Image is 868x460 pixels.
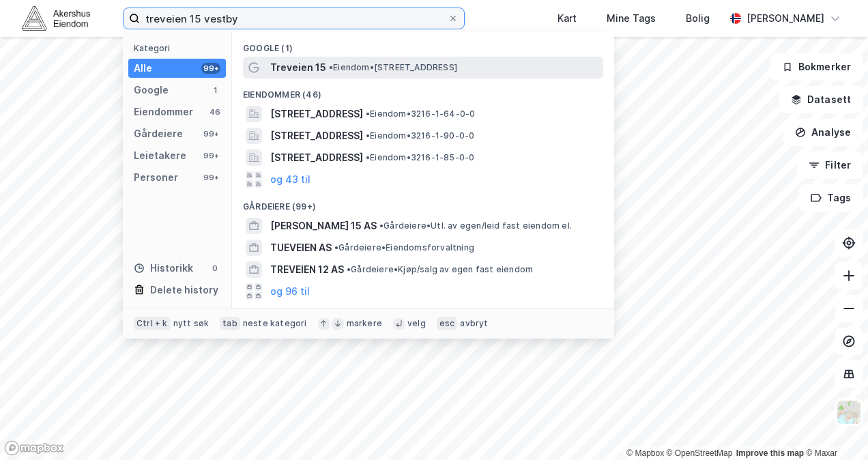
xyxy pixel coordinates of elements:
span: Treveien 15 [270,59,326,76]
div: Bolig [686,10,710,27]
button: og 96 til [270,283,310,300]
div: 99+ [201,150,220,161]
span: Gårdeiere • Eiendomsforvaltning [334,242,474,253]
div: Kategori [134,43,226,53]
div: tab [220,317,240,330]
button: Filter [797,152,863,179]
div: Alle [134,60,152,76]
span: Eiendom • 3216-1-90-0-0 [366,130,474,141]
span: • [366,130,370,141]
div: Leietakere (99+) [232,302,614,327]
iframe: Chat Widget [800,394,868,460]
a: OpenStreetMap [667,448,733,458]
div: Google [134,82,169,98]
span: Gårdeiere • Kjøp/salg av egen fast eiendom [347,264,533,275]
a: Mapbox homepage [4,440,64,456]
div: Leietakere [134,147,186,164]
div: 0 [209,263,220,274]
span: • [379,220,384,231]
span: TREVEIEN 12 AS [270,261,344,278]
div: Google (1) [232,32,614,57]
img: akershus-eiendom-logo.9091f326c980b4bce74ccdd9f866810c.svg [22,6,90,30]
div: 1 [209,85,220,96]
div: Eiendommer [134,104,193,120]
div: 46 [209,106,220,117]
span: [STREET_ADDRESS] [270,106,363,122]
span: Eiendom • 3216-1-64-0-0 [366,109,475,119]
span: • [347,264,351,274]
div: Gårdeiere (99+) [232,190,614,215]
button: og 43 til [270,171,310,188]
a: Improve this map [736,448,804,458]
span: Eiendom • [STREET_ADDRESS] [329,62,457,73]
button: Bokmerker [770,53,863,81]
div: Personer [134,169,178,186]
div: Historikk [134,260,193,276]
div: Kontrollprogram for chat [800,394,868,460]
button: Tags [799,184,863,212]
span: Gårdeiere • Utl. av egen/leid fast eiendom el. [379,220,572,231]
button: Analyse [783,119,863,146]
input: Søk på adresse, matrikkel, gårdeiere, leietakere eller personer [140,8,448,29]
a: Mapbox [626,448,664,458]
div: velg [407,318,426,329]
span: [STREET_ADDRESS] [270,149,363,166]
span: • [366,152,370,162]
span: • [334,242,338,253]
div: 99+ [201,63,220,74]
button: Datasett [779,86,863,113]
span: TUEVEIEN AS [270,240,332,256]
div: nytt søk [173,318,209,329]
div: Ctrl + k [134,317,171,330]
div: 99+ [201,172,220,183]
div: Mine Tags [607,10,656,27]
div: [PERSON_NAME] [747,10,824,27]
div: avbryt [460,318,488,329]
span: • [366,109,370,119]
span: Eiendom • 3216-1-85-0-0 [366,152,474,163]
div: esc [437,317,458,330]
div: markere [347,318,382,329]
div: Delete history [150,282,218,298]
span: [STREET_ADDRESS] [270,128,363,144]
div: Kart [558,10,577,27]
div: Eiendommer (46) [232,78,614,103]
div: Gårdeiere [134,126,183,142]
span: • [329,62,333,72]
span: [PERSON_NAME] 15 AS [270,218,377,234]
div: neste kategori [243,318,307,329]
div: 99+ [201,128,220,139]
